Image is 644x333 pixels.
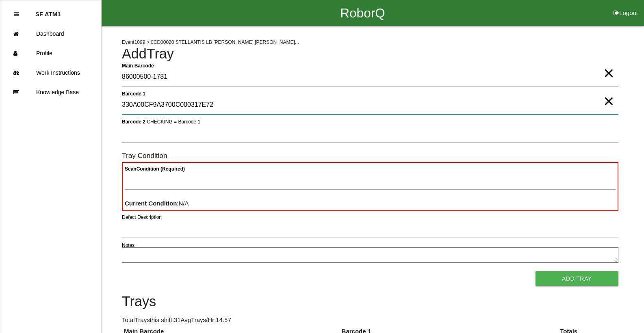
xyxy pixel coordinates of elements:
b: Barcode 1 [122,91,145,96]
button: Add Tray [536,271,618,286]
a: Profile [0,43,101,63]
p: Total Trays this shift: 31 Avg Trays /Hr: 14.57 [122,316,618,325]
div: Close [14,4,19,24]
span: Event 1099 > 0CD00020 STELLANTIS LB [PERSON_NAME] [PERSON_NAME]... [122,39,299,45]
p: SF ATM1 [35,4,61,17]
b: Current Condition [125,200,177,207]
span: CHECKING = Barcode 1 [147,119,200,124]
h4: Add Tray [122,46,618,62]
label: Defect Description [122,214,162,221]
input: Required [122,68,618,86]
label: Notes [122,242,134,249]
b: Main Barcode [122,63,154,68]
a: Work Instructions [0,63,101,82]
span: : N/A [125,200,189,207]
a: Dashboard [0,24,101,43]
b: Scan Condition (Required) [125,166,185,172]
b: Barcode 2 [122,119,145,124]
h6: Tray Condition [122,152,618,160]
span: Clear Input [603,57,614,73]
span: Clear Input [603,85,614,101]
h4: Trays [122,294,618,309]
a: Knowledge Base [0,82,101,102]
